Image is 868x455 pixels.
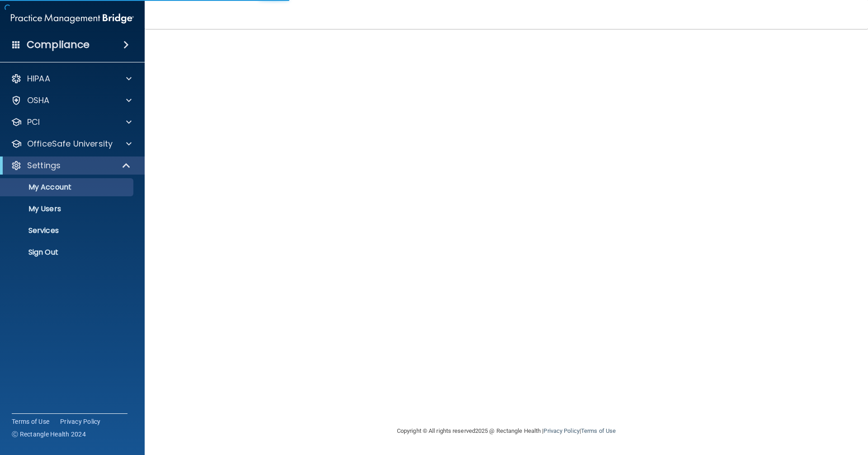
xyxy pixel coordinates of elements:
img: PMB logo [11,9,134,28]
a: OSHA [11,95,132,106]
a: PCI [11,117,132,128]
a: Terms of Use [581,427,616,434]
p: My Users [6,204,129,213]
p: HIPAA [27,73,50,84]
a: Settings [11,160,131,171]
p: Settings [27,160,61,171]
p: Sign Out [6,248,129,257]
p: PCI [27,117,40,128]
span: Ⓒ Rectangle Health 2024 [12,430,86,439]
iframe: Drift Widget Chat Controller [712,391,857,427]
a: OfficeSafe University [11,138,132,149]
p: OSHA [27,95,50,106]
p: My Account [6,183,129,192]
h4: Compliance [27,38,90,51]
p: Services [6,226,129,235]
p: OfficeSafe University [27,138,113,149]
a: Privacy Policy [543,427,579,434]
div: Copyright © All rights reserved 2025 @ Rectangle Health | | [341,417,671,446]
a: Terms of Use [12,417,49,426]
a: Privacy Policy [60,417,101,426]
a: HIPAA [11,73,132,84]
